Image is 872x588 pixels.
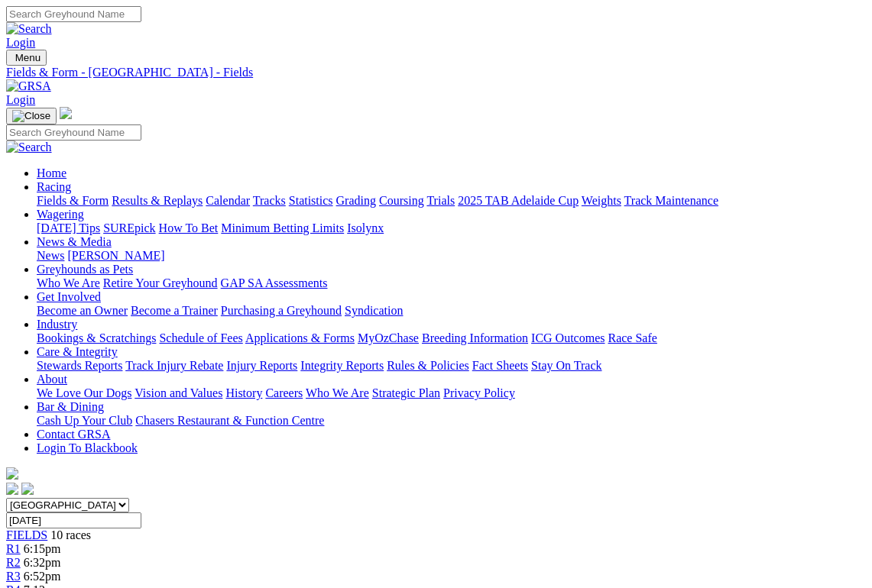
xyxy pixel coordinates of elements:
a: Grading [336,194,376,207]
img: twitter.svg [21,483,34,495]
a: Track Injury Rebate [125,359,223,372]
a: Who We Are [306,386,369,399]
a: Breeding Information [422,331,528,344]
a: Purchasing a Greyhound [221,304,342,317]
a: About [37,373,67,386]
div: Bar & Dining [37,414,866,428]
a: Login [6,93,35,106]
a: SUREpick [103,221,155,234]
a: Minimum Betting Limits [221,221,344,234]
a: How To Bet [159,221,219,234]
span: 6:52pm [24,570,61,583]
a: Weights [582,194,621,207]
a: We Love Our Dogs [37,386,131,399]
img: Search [6,141,52,154]
span: 6:15pm [24,542,61,555]
div: Industry [37,331,866,345]
a: Careers [265,386,303,399]
a: MyOzChase [358,331,419,344]
img: facebook.svg [6,483,18,495]
img: GRSA [6,79,51,93]
a: Greyhounds as Pets [37,263,133,276]
a: Home [37,166,66,179]
a: R2 [6,556,21,569]
a: Syndication [345,304,403,317]
div: Get Involved [37,304,866,318]
button: Toggle navigation [6,108,57,124]
img: logo-grsa-white.png [60,107,72,119]
a: Login [6,36,35,49]
div: About [37,386,866,400]
a: Become a Trainer [131,304,218,317]
a: Fields & Form - [GEOGRAPHIC_DATA] - Fields [6,66,866,79]
div: Racing [37,194,866,208]
a: R3 [6,570,21,583]
a: Stay On Track [531,359,601,372]
a: Fact Sheets [472,359,528,372]
a: Results & Replays [112,194,203,207]
a: [DATE] Tips [37,221,100,234]
a: ICG Outcomes [531,331,605,344]
span: 6:32pm [24,556,61,569]
div: News & Media [37,249,866,263]
input: Search [6,6,141,22]
a: Retire Your Greyhound [103,276,218,289]
button: Toggle navigation [6,50,47,66]
a: Schedule of Fees [159,331,242,344]
a: Bookings & Scratchings [37,331,156,344]
div: Care & Integrity [37,359,866,373]
a: Strategic Plan [372,386,440,399]
a: 2025 TAB Adelaide Cup [458,194,579,207]
a: Track Maintenance [624,194,718,207]
a: History [225,386,262,399]
a: Trials [426,194,455,207]
a: Tracks [253,194,286,207]
img: Close [12,110,50,122]
div: Greyhounds as Pets [37,276,866,290]
a: Become an Owner [37,304,128,317]
a: Login To Blackbook [37,441,138,454]
a: Industry [37,318,77,331]
div: Wagering [37,221,866,235]
a: Integrity Reports [300,359,384,372]
a: Stewards Reports [37,359,122,372]
a: News [37,249,64,262]
a: Cash Up Your Club [37,414,132,427]
img: Search [6,22,52,36]
a: R1 [6,542,21,555]
a: Who We Are [37,276,100,289]
a: Wagering [37,208,84,221]
a: Statistics [289,194,333,207]
a: Bar & Dining [37,400,104,413]
a: GAP SA Assessments [221,276,328,289]
a: Isolynx [347,221,384,234]
a: Coursing [379,194,424,207]
input: Select date [6,512,141,528]
a: Racing [37,180,71,193]
a: Fields & Form [37,194,109,207]
a: Chasers Restaurant & Function Centre [135,414,324,427]
a: Calendar [206,194,250,207]
a: News & Media [37,235,112,248]
a: Privacy Policy [443,386,515,399]
img: logo-grsa-white.png [6,467,18,480]
a: Rules & Policies [387,359,469,372]
a: [PERSON_NAME] [67,249,164,262]
a: Applications & Forms [245,331,355,344]
a: Race Safe [608,331,656,344]
span: Menu [15,52,41,63]
a: Vision and Values [135,386,222,399]
input: Search [6,124,141,141]
span: 10 races [50,528,91,541]
a: Get Involved [37,290,101,303]
a: FIELDS [6,528,47,541]
a: Injury Reports [226,359,297,372]
a: Contact GRSA [37,428,110,441]
a: Care & Integrity [37,345,118,358]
